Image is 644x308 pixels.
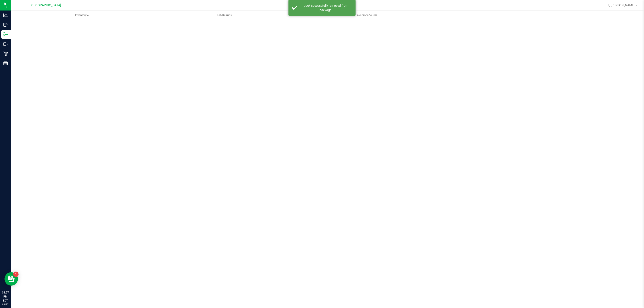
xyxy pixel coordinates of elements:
iframe: Resource center unread badge [13,272,19,277]
a: Inventory Counts [296,11,438,20]
iframe: Resource center [4,272,18,286]
p: 08/27 [2,303,9,306]
span: Inventory Counts [350,13,383,17]
p: 08:57 PM EDT [2,291,9,303]
span: [GEOGRAPHIC_DATA] [30,3,61,7]
a: Inventory [11,11,153,20]
span: Inventory [11,13,153,17]
inline-svg: Inventory [3,32,8,37]
span: Lab Results [211,13,238,17]
inline-svg: Outbound [3,42,8,46]
inline-svg: Retail [3,51,8,56]
inline-svg: Analytics [3,13,8,17]
div: Lock successfully removed from package. [300,3,352,12]
inline-svg: Inbound [3,23,8,27]
inline-svg: Reports [3,61,8,65]
span: Hi, [PERSON_NAME]! [606,3,636,7]
a: Lab Results [153,11,296,20]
